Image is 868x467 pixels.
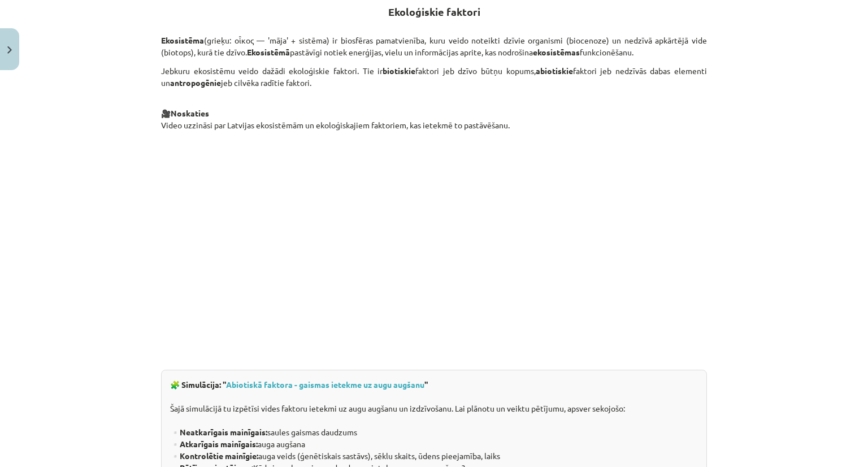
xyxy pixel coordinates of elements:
b: ▫️Kontrolētie mainīgie: [170,451,258,461]
p: (grieķu: οἶκος — 'māja' + sistēma) ir biosfēras pamatvienība, kuru veido noteikti dzīvie organism... [161,34,707,58]
b: Ekosistēma [161,35,204,45]
p: 🎥 Video uzzināsi par Latvijas ekosistēmām un ekoloģiskajiem faktoriem, kas ietekmē to pastāvēšanu. [161,96,707,131]
b: abiotiskie [536,66,573,76]
img: icon-close-lesson-0947bae3869378f0d4975bcd49f059093ad1ed9edebbc8119c70593378902aed.svg [7,46,12,54]
strong: Noskaties [171,108,209,118]
b: antropogēnie [170,77,221,88]
b: ▫️Neatkarīgais mainīgais: [170,427,267,437]
b: ▫️Atkarīgais mainīgais: [170,439,258,449]
strong: 🧩 Simulācija: " " [170,379,428,390]
b: ekosistēmas [533,47,580,57]
b: biotiskie [383,66,415,76]
b: Ekosistēmā [247,47,290,57]
a: Abiotiskā faktora - gaismas ietekme uz augu augšanu [226,379,424,390]
b: Ekoloģiskie faktori [388,5,480,18]
p: Jebkuru ekosistēmu veido dažādi ekoloģiskie faktori. Tie ir faktori jeb dzīvo būtņu kopums, fakto... [161,65,707,89]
